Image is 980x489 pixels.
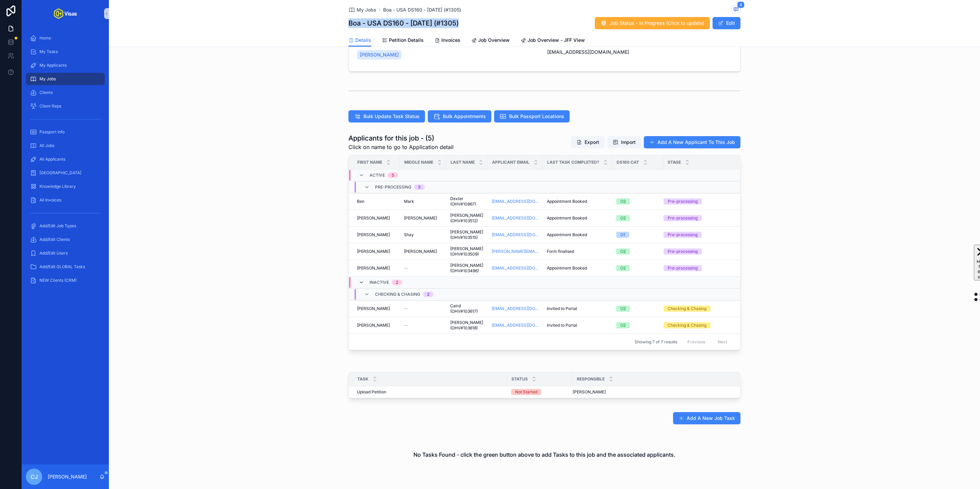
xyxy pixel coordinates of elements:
[26,73,105,85] a: My Jobs
[616,198,659,205] a: O2
[441,37,460,44] span: Invoices
[357,265,390,271] span: [PERSON_NAME]
[713,17,740,29] button: Edit
[389,37,424,44] span: Petition Details
[39,170,81,176] span: [GEOGRAPHIC_DATA]
[620,322,626,328] div: O2
[492,323,539,328] a: [EMAIL_ADDRESS][DOMAIN_NAME]
[527,37,585,44] span: Job Overview - JFF View
[492,199,539,204] a: [EMAIL_ADDRESS][DOMAIN_NAME]
[616,306,659,312] a: O2
[616,265,659,271] a: O2
[39,63,67,68] span: My Applicants
[428,110,491,123] button: Bulk Appointments
[620,215,626,221] div: O2
[492,160,529,165] span: Applicant Email
[39,278,77,283] span: NEW Clients (CRM)
[357,249,396,254] a: [PERSON_NAME]
[443,113,486,120] span: Bulk Appointments
[668,306,706,312] div: Checking & Chasing
[39,197,61,203] span: All Invoices
[450,263,484,274] a: [PERSON_NAME] (OHV#103496)
[357,50,402,60] a: [PERSON_NAME]
[404,323,442,328] a: --
[547,306,608,311] a: Invited to Portal
[450,213,484,224] span: [PERSON_NAME] (OHV#103512)
[375,184,411,190] span: Pre-processing
[348,18,459,28] h1: Boa - USA DS160 - [DATE] (#1305)
[664,265,731,271] a: Pre-processing
[668,215,698,221] div: Pre-processing
[668,322,706,328] div: Checking & Chasing
[396,280,398,285] div: 2
[616,248,659,255] a: O2
[616,215,659,221] a: O2
[39,49,58,54] span: My Tasks
[492,249,539,254] a: [PERSON_NAME][EMAIL_ADDRESS][DOMAIN_NAME]
[392,173,394,178] div: 5
[547,265,587,271] span: Appointment Booked
[26,126,105,138] a: Passport Info
[357,6,376,13] span: My Jobs
[357,199,396,204] a: Ben
[26,180,105,193] a: Knowledge Library
[450,246,484,257] a: [PERSON_NAME] (OHV#103509)
[621,139,636,146] span: Import
[418,184,421,190] div: 5
[547,160,599,165] span: Last Task Completed?
[404,232,414,238] span: Shay
[547,249,574,254] span: Form finalised
[26,153,105,165] a: All Applicants
[357,215,396,221] a: [PERSON_NAME]
[668,160,681,165] span: Stage
[404,265,442,271] a: --
[26,233,105,246] a: Add/Edit Clients
[635,339,677,345] span: Showing 7 of 7 results
[348,143,454,151] span: Click on name to go to Application detail
[450,196,484,207] a: Dexter (OHV#10867)
[39,223,76,229] span: Add/Edit Job Types
[450,320,484,331] span: [PERSON_NAME] (OHV#103618)
[511,376,528,382] span: Status
[664,322,731,328] a: Checking & Chasing
[521,34,585,48] a: Job Overview - JFF View
[26,100,105,112] a: Client Reps
[39,90,53,95] span: Clients
[664,248,731,255] a: Pre-processing
[31,473,38,481] span: CJ
[357,199,364,204] span: Ben
[48,473,87,480] p: [PERSON_NAME]
[668,248,698,255] div: Pre-processing
[644,136,740,148] a: Add A New Applicant To This Job
[348,133,454,143] h1: Applicants for this job - (5)
[492,215,539,221] a: [EMAIL_ADDRESS][DOMAIN_NAME]
[26,86,105,99] a: Clients
[617,160,639,165] span: DS160 Cat
[383,6,461,13] span: Boa - USA DS160 - [DATE] (#1305)
[573,389,606,395] span: [PERSON_NAME]
[26,140,105,152] a: All Jobs
[39,157,65,162] span: All Applicants
[54,8,77,19] img: App logo
[547,323,608,328] a: Invited to Portal
[492,265,539,271] a: [EMAIL_ADDRESS][DOMAIN_NAME]
[404,265,408,271] span: --
[668,265,698,271] div: Pre-processing
[413,451,675,459] h2: No Tasks Found - click the green button above to add Tasks to this job and the associated applica...
[348,110,425,123] button: Bulk Update Task Status
[375,292,420,297] span: Checking & Chasing
[673,412,740,424] a: Add A New Job Task
[547,249,608,254] a: Form finalised
[610,20,704,27] span: Job Status - In Progress (Click to update)
[547,306,577,311] span: Invited to Portal
[26,194,105,206] a: All Invoices
[732,5,740,14] button: 4
[348,6,376,13] a: My Jobs
[509,113,564,120] span: Bulk Passport Locations
[478,37,510,44] span: Job Overview
[26,274,105,287] a: NEW Clients (CRM)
